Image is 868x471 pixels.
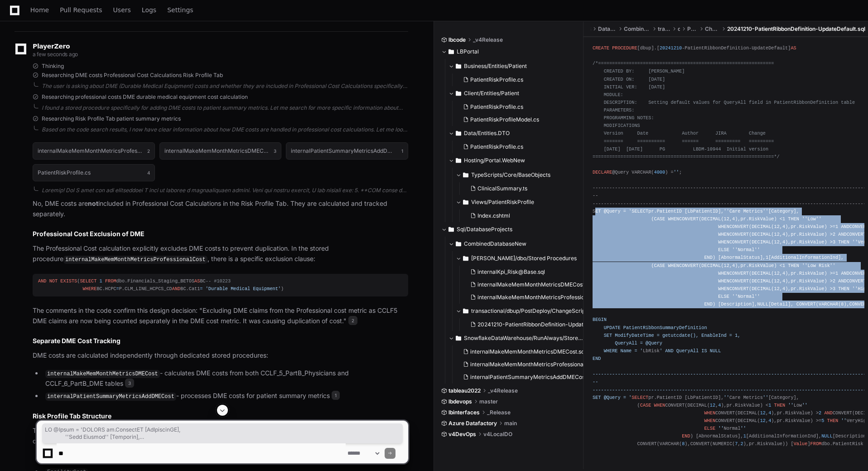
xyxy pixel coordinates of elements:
[704,255,712,260] span: END
[467,278,593,291] button: internalMakeMemMonthMetricsDMECost.sql
[33,199,408,219] p: No, DME costs are included in Professional Cost Calculations in the Risk Profile Tab. They are ca...
[470,76,523,83] span: PatientRiskProfile.cs
[33,306,408,326] p: The comments in the code confirm this design decision: "Excluding DME claims from the Professiona...
[448,86,577,101] button: Client/Entities/Patient
[782,224,785,229] span: 4
[852,239,858,245] span: ''
[38,277,403,293] div: ( dbo.Financials_Staging_BETOS BC BC.HCPC P.CLM_LINE_HCPCS_CD BC.Cat1 )
[470,116,539,123] span: PatientRiskProfileModel.cs
[471,199,534,206] span: Views/PatientRiskProfile
[463,197,468,208] svg: Directory
[113,7,131,13] span: Users
[441,44,577,59] button: LBPortal
[448,59,577,73] button: Business/Entities/Patient
[286,142,408,160] button: internalPatientSummaryMetricsAddDMECost.sql1
[835,271,838,276] span: 1
[833,286,835,291] span: 3
[457,48,479,55] span: LBPortal
[678,25,680,33] span: dbup
[459,345,586,358] button: internalMakeMemMonthMetricsDMECost.sql
[448,387,481,394] span: tableau2022
[593,170,612,175] span: DECLARE
[788,403,793,408] span: ''
[467,266,593,278] button: internalKpi_Risk@Base.sql
[33,142,155,160] button: internalMakeMemMonthMetricsProfessionalCost.sql2
[448,126,577,141] button: Data/Entities.DTO
[456,304,591,318] button: transactional/dbup/PostDeploy/ChangeScripts
[464,63,527,70] span: Business/Entities/Patient
[687,25,698,33] span: PostDeploy
[718,286,729,291] span: WHEN
[470,143,523,151] span: PatientRiskProfile.cs
[718,294,729,299] span: ELSE
[470,361,605,368] span: internalMakeMemMonthMetricsProfessionalCost.sql
[477,294,612,301] span: internalMakeMemMonthMetricsProfessionalCost.sql
[724,263,729,268] span: 12
[477,268,545,276] span: internalKpi_Risk@Base.sql
[654,403,665,408] span: WHEN
[42,72,223,79] span: Researching DME costs Professional Cost Calculations Risk Profile Tab
[470,348,586,355] span: internalMakeMemMonthMetricsDMECost.sql
[718,224,729,229] span: WHEN
[471,171,550,179] span: TypeScripts/Core/BaseObjects
[830,263,835,268] span: ''
[448,398,472,405] span: lbdevops
[763,209,768,214] span: ''
[456,195,577,209] button: Views/PatientRiskProfile
[598,25,617,33] span: DatabaseProjects
[654,170,665,175] span: 4000
[459,141,571,153] button: PatientRiskProfile.cs
[441,222,577,237] button: Sql/DatabaseProjects
[479,398,498,405] span: master
[724,216,729,222] span: 12
[763,395,768,400] span: ''
[164,148,270,154] h1: internalMakeMemMonthMetricsDMECost.sql
[788,216,799,222] span: THEN
[774,239,779,245] span: 12
[833,278,835,284] span: 2
[456,128,461,139] svg: Directory
[718,232,729,237] span: WHEN
[448,331,584,345] button: SnowflakeDataWarehouse/RunAlways/StoredProcedures
[782,271,785,276] span: 4
[838,278,846,284] span: AND
[33,336,408,345] h2: Separate DME Cost Tracking
[172,286,180,291] span: AND
[448,36,466,44] span: lbcode
[200,286,203,291] span: =
[42,115,181,122] span: Researching Risk Profile Tab patient summary metrics
[448,224,454,235] svg: Directory
[100,278,102,284] span: 1
[471,307,590,315] span: transactional/dbup/PostDeploy/ChangeScripts
[477,185,527,192] span: ClinicalSummary.ts
[612,45,637,51] span: PROCEDURE
[456,333,461,344] svg: Directory
[42,83,408,90] div: The user is asking about DME (Durable Medical Equipment) costs and whether they are included in P...
[348,316,357,325] span: 2
[274,147,276,155] span: 3
[674,170,679,175] span: ''
[640,403,651,408] span: CASE
[833,239,835,245] span: 3
[147,169,150,176] span: 4
[704,301,712,307] span: END
[766,255,768,260] span: 1
[833,232,835,237] span: 2
[838,286,849,291] span: THEN
[63,256,207,264] code: internalMakeMemMonthMetricsProfessionalCost
[473,36,503,44] span: _v4Release
[774,286,779,291] span: 12
[42,93,248,101] span: Researching professional costs DME durable medical equipment cost calculation
[782,232,785,237] span: 4
[33,44,70,49] span: PlayerZero
[782,216,785,222] span: 1
[448,153,577,168] button: Hosting/Portal.WebNew
[457,226,512,233] span: Sql/DatabaseProjects
[43,391,408,402] li: - processes DME costs for patient summary metrics
[459,101,571,113] button: PatientRiskProfile.cs
[732,294,738,299] span: ''
[456,251,591,266] button: [PERSON_NAME]/dbo/Stored Procedures
[206,278,231,284] span: -- #10223
[42,187,408,194] div: Loremip! Dol S amet con adi elitseddoei T inci ut laboree d magnaaliquaen admini. Veni qui nostru...
[60,278,77,284] span: EXISTS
